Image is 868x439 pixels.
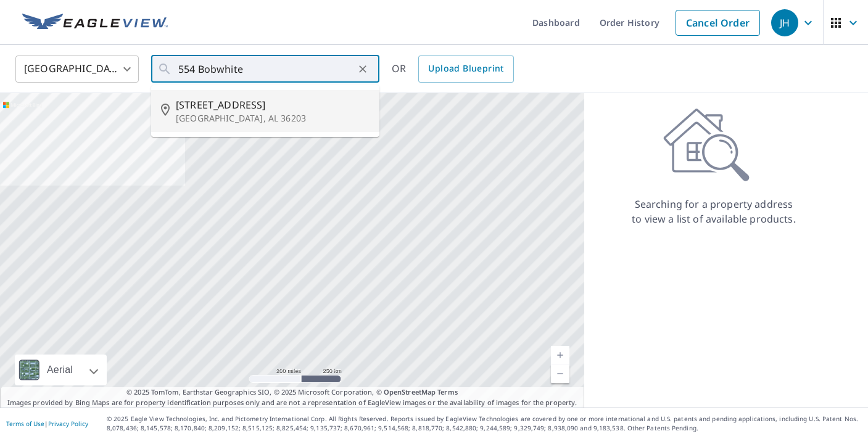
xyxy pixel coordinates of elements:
img: EV Logo [22,14,168,32]
p: [GEOGRAPHIC_DATA], AL 36203 [176,112,370,125]
p: © 2025 Eagle View Technologies, Inc. and Pictometry International Corp. All Rights Reserved. Repo... [107,414,862,433]
span: © 2025 TomTom, Earthstar Geographics SIO, © 2025 Microsoft Corporation, © [126,387,458,398]
div: OR [392,55,514,83]
input: Search by address or latitude-longitude [178,52,354,86]
div: Aerial [43,355,76,385]
a: Upload Blueprint [418,55,513,83]
div: Aerial [15,355,107,385]
a: Cancel Order [676,10,760,36]
a: Privacy Policy [48,419,88,428]
span: [STREET_ADDRESS] [176,97,370,112]
p: | [6,420,88,427]
a: Current Level 5, Zoom Out [551,364,569,383]
a: OpenStreetMap [384,387,436,396]
a: Terms [437,387,458,396]
span: Upload Blueprint [428,61,503,76]
p: Searching for a property address to view a list of available products. [631,197,796,226]
div: JH [771,9,798,36]
a: Terms of Use [6,419,44,428]
a: Current Level 5, Zoom In [551,346,569,364]
div: [GEOGRAPHIC_DATA] [15,52,139,86]
button: Clear [354,60,371,78]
